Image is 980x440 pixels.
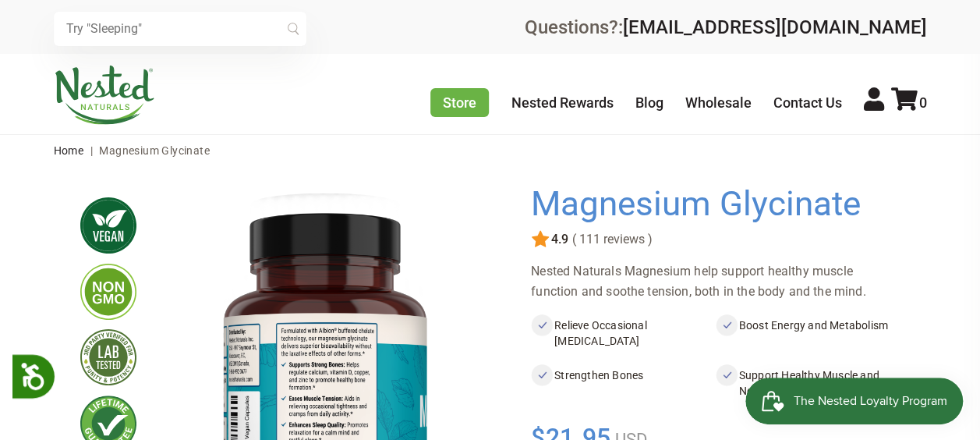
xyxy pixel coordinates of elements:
a: Home [54,144,84,157]
div: Nested Naturals Magnesium help support healthy muscle function and soothe tension, both in the bo... [531,261,900,302]
a: [EMAIL_ADDRESS][DOMAIN_NAME] [623,16,927,38]
h1: Magnesium Glycinate [531,185,892,224]
a: Contact Us [773,94,842,111]
li: Relieve Occasional [MEDICAL_DATA] [531,314,716,352]
nav: breadcrumbs [54,135,927,166]
input: Try "Sleeping" [54,12,306,46]
span: 0 [919,94,927,111]
a: Nested Rewards [511,94,614,111]
a: Blog [635,94,663,111]
img: Nested Naturals [54,66,155,125]
li: Strengthen Bones [531,364,716,402]
a: 0 [891,94,927,111]
img: thirdpartytested [80,329,136,385]
iframe: Button to open loyalty program pop-up [745,378,964,424]
a: Wholesale [685,94,752,111]
span: Magnesium Glycinate [99,144,210,157]
span: ( 111 reviews ) [568,232,653,247]
span: 4.9 [550,232,568,247]
img: gmofree [80,264,136,320]
span: | [87,144,97,157]
img: vegan [80,197,136,254]
li: Support Healthy Muscle and Nerve Function [716,364,900,402]
div: Questions?: [525,18,927,37]
img: star.svg [531,230,550,249]
a: Store [430,88,489,117]
li: Boost Energy and Metabolism [716,314,900,352]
